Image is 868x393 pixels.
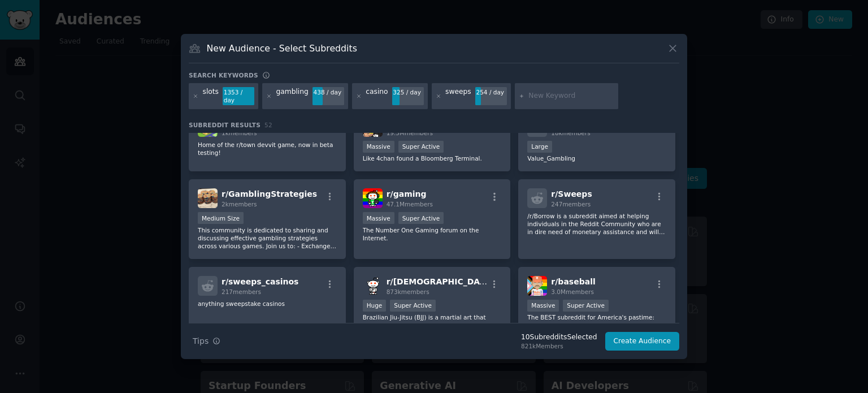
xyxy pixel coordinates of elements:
span: r/ baseball [551,277,595,286]
div: 821k Members [521,342,597,350]
h3: Search keywords [189,71,258,79]
span: 217 members [222,288,261,295]
p: Brazilian Jiu-Jitsu (BJJ) is a martial art that focuses on grappling and ground fighting. /r/bjj ... [363,313,502,337]
p: Like 4chan found a Bloomberg Terminal. [363,154,502,162]
img: bjj [363,276,383,296]
span: r/ GamblingStrategies [222,189,317,198]
div: Super Active [563,300,609,312]
p: The Number One Gaming forum on the Internet. [363,226,502,242]
span: 1k members [222,129,257,136]
span: Tips [193,335,209,347]
span: r/ Sweeps [551,189,592,198]
img: baseball [527,276,547,296]
p: /r/Borrow is a subreddit aimed at helping individuals in the Reddit Community who are in dire nee... [527,212,666,236]
div: Massive [363,212,394,224]
p: Home of the r/town devvit game, now in beta testing! [198,141,337,157]
button: Create Audience [605,332,680,351]
p: The BEST subreddit for America's pastime: baseball. The focus is mainly on MLB, but posts about o... [527,313,666,337]
span: 52 [264,122,272,128]
div: 10 Subreddit s Selected [521,332,597,343]
span: Subreddit Results [189,121,261,129]
p: anything sweepstake casinos [198,300,337,308]
div: 1353 / day [223,87,254,105]
span: 19.5M members [387,129,433,136]
span: 2k members [222,201,257,208]
div: gambling [276,87,308,105]
span: 873k members [387,288,429,295]
p: This community is dedicated to sharing and discussing effective gambling strategies across variou... [198,226,337,250]
input: New Keyword [528,91,614,101]
button: Tips [189,331,224,351]
div: Large [527,141,552,153]
div: Massive [527,300,559,312]
div: Massive [363,141,394,153]
img: gaming [363,188,383,208]
div: Super Active [390,300,436,312]
span: 247 members [551,201,591,208]
div: sweeps [445,87,471,105]
div: Super Active [398,141,444,153]
div: 438 / day [313,87,344,97]
div: Huge [363,300,387,312]
span: 3.0M members [551,288,594,295]
div: 254 / day [475,87,507,97]
span: 18k members [551,129,590,136]
div: casino [366,87,388,105]
div: slots [203,87,219,105]
div: Medium Size [198,212,244,224]
p: Value_Gambling [527,154,666,162]
div: 325 / day [392,87,424,97]
span: r/ [DEMOGRAPHIC_DATA] [387,277,494,286]
span: r/ sweeps_casinos [222,277,298,286]
img: GamblingStrategies [198,188,218,208]
span: 47.1M members [387,201,433,208]
h3: New Audience - Select Subreddits [207,42,357,54]
span: r/ gaming [387,189,427,198]
div: Super Active [398,212,444,224]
